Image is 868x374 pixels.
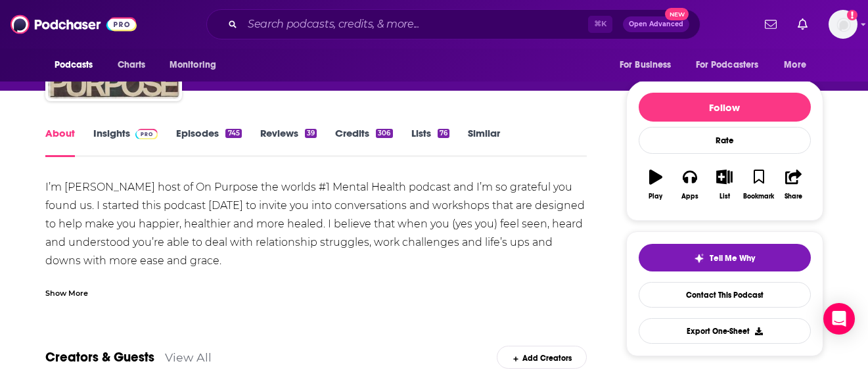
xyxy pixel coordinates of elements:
a: About [45,127,75,157]
button: Export One-Sheet [639,318,811,344]
button: Show profile menu [829,10,857,39]
div: 39 [305,129,317,138]
a: Similar [468,127,500,157]
a: Reviews39 [260,127,317,157]
input: Search podcasts, credits, & more... [242,14,588,35]
button: Open AdvancedNew [623,16,689,32]
img: Podchaser - Follow, Share and Rate Podcasts [11,12,137,37]
span: Logged in as kkade [829,10,857,39]
span: Tell Me Why [710,253,755,264]
button: Follow [639,93,811,122]
span: More [784,56,806,74]
span: Charts [118,56,146,74]
div: Share [785,193,802,200]
div: List [720,193,730,200]
span: For Podcasters [696,56,759,74]
a: Lists76 [411,127,449,157]
button: Bookmark [742,161,776,208]
span: Podcasts [55,56,93,74]
a: Charts [109,53,154,78]
span: Open Advanced [629,21,683,28]
div: 745 [225,129,241,138]
button: Share [776,161,810,208]
span: Monitoring [170,56,216,74]
a: Contact This Podcast [639,282,811,308]
button: Apps [673,161,707,208]
img: tell me why sparkle [694,253,704,264]
button: open menu [45,53,110,78]
button: List [707,161,741,208]
a: View All [165,350,212,364]
div: Rate [639,127,811,154]
div: Apps [681,193,698,200]
div: Add Creators [497,346,587,369]
a: Credits306 [335,127,392,157]
button: tell me why sparkleTell Me Why [639,244,811,271]
span: ⌘ K [588,16,612,33]
div: Search podcasts, credits, & more... [206,9,700,39]
span: For Business [620,56,672,74]
img: Podchaser Pro [135,129,158,139]
a: Episodes745 [176,127,241,157]
a: Show notifications dropdown [792,13,813,35]
button: open menu [610,53,688,78]
div: Open Intercom Messenger [823,303,855,335]
div: 306 [376,129,392,138]
img: User Profile [829,10,857,39]
div: Play [649,193,662,200]
a: InsightsPodchaser Pro [93,127,158,157]
a: Creators & Guests [45,349,154,365]
span: New [665,8,689,20]
div: Bookmark [743,193,774,200]
a: Show notifications dropdown [760,13,782,35]
button: open menu [160,53,233,78]
div: 76 [438,129,449,138]
button: Play [639,161,673,208]
button: open menu [687,53,778,78]
button: open menu [775,53,823,78]
svg: Add a profile image [847,10,857,20]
